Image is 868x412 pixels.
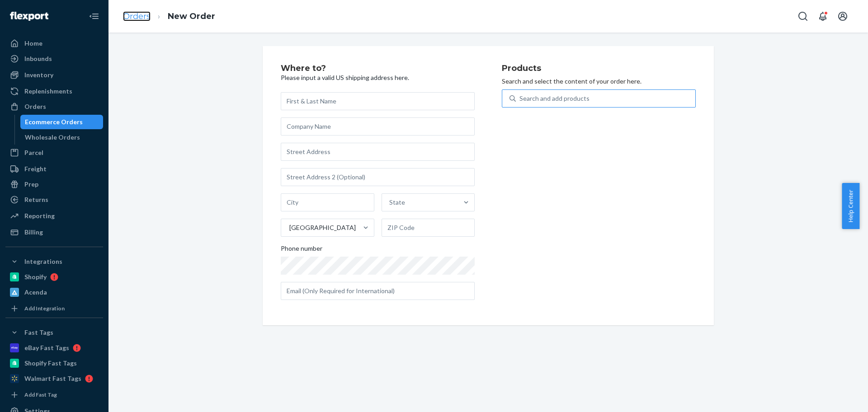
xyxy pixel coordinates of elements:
a: Replenishments [5,84,103,98]
div: Walmart Fast Tags [24,374,81,383]
h2: Where to? [281,64,475,73]
a: Shopify [5,270,103,284]
div: Freight [24,164,47,173]
div: Shopify [24,272,47,281]
button: Open Search Box [794,7,812,25]
span: Phone number [281,244,322,257]
img: Flexport logo [10,12,48,21]
div: Search and add products [519,94,590,103]
a: Home [5,36,103,51]
div: [GEOGRAPHIC_DATA] [289,223,356,232]
a: Add Integration [5,303,103,314]
a: Orders [5,99,103,114]
div: Integrations [24,257,62,266]
ol: breadcrumbs [116,3,222,30]
a: Returns [5,192,103,207]
a: Reporting [5,209,103,223]
p: Search and select the content of your order here. [502,77,696,86]
div: Add Fast Tag [24,391,57,398]
button: Open notifications [814,7,832,25]
div: Prep [24,180,38,189]
a: Ecommerce Orders [20,115,104,129]
div: Ecommerce Orders [25,117,83,126]
div: Home [24,39,42,48]
input: ZIP Code [382,219,475,237]
input: First & Last Name [281,92,475,110]
div: Inbounds [24,54,52,63]
div: Reporting [24,211,55,220]
a: Shopify Fast Tags [5,356,103,370]
button: Integrations [5,254,103,269]
div: Acenda [24,288,47,297]
input: Company Name [281,117,475,136]
div: Wholesale Orders [25,133,80,142]
a: Orders [123,11,151,21]
input: Email (Only Required for International) [281,282,475,300]
div: Shopify Fast Tags [24,359,77,368]
a: Billing [5,225,103,239]
p: Please input a valid US shipping address here. [281,73,475,82]
button: Help Center [842,183,859,229]
a: Add Fast Tag [5,389,103,400]
div: Returns [24,195,48,204]
a: New Order [168,11,215,21]
a: Inventory [5,68,103,82]
button: Fast Tags [5,325,103,340]
a: Parcel [5,145,103,160]
div: Parcel [24,148,43,157]
div: Orders [24,102,46,111]
div: Inventory [24,70,53,80]
input: Street Address 2 (Optional) [281,168,475,186]
a: Prep [5,177,103,192]
a: Inbounds [5,51,103,66]
input: Street Address [281,143,475,161]
input: City [281,193,374,211]
div: State [389,198,405,207]
div: eBay Fast Tags [24,343,69,352]
input: [GEOGRAPHIC_DATA] [288,223,289,232]
div: Replenishments [24,87,72,96]
a: eBay Fast Tags [5,341,103,355]
a: Acenda [5,285,103,300]
a: Freight [5,162,103,176]
a: Wholesale Orders [20,130,104,145]
div: Billing [24,228,43,237]
button: Open account menu [834,7,852,25]
div: Add Integration [24,304,65,312]
div: Fast Tags [24,328,53,337]
button: Close Navigation [85,7,103,25]
a: Walmart Fast Tags [5,371,103,386]
h2: Products [502,64,696,73]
